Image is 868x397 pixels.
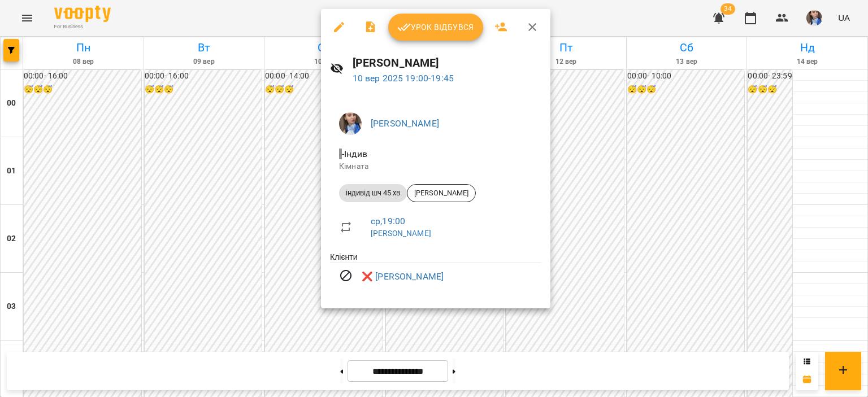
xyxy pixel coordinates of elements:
[371,118,439,129] a: [PERSON_NAME]
[362,270,444,283] a: ❌ [PERSON_NAME]
[339,149,370,159] span: - Індив
[397,20,474,34] span: Урок відбувся
[339,188,407,198] span: індивід шч 45 хв
[388,14,483,41] button: Урок відбувся
[339,112,362,135] img: 727e98639bf378bfedd43b4b44319584.jpeg
[339,161,532,172] p: Кімната
[371,216,405,226] a: ср , 19:00
[407,184,476,202] div: [PERSON_NAME]
[339,269,353,282] svg: Візит скасовано
[353,54,541,72] h6: [PERSON_NAME]
[353,73,454,84] a: 10 вер 2025 19:00-19:45
[371,229,431,238] a: [PERSON_NAME]
[330,251,541,295] ul: Клієнти
[407,188,475,198] span: [PERSON_NAME]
